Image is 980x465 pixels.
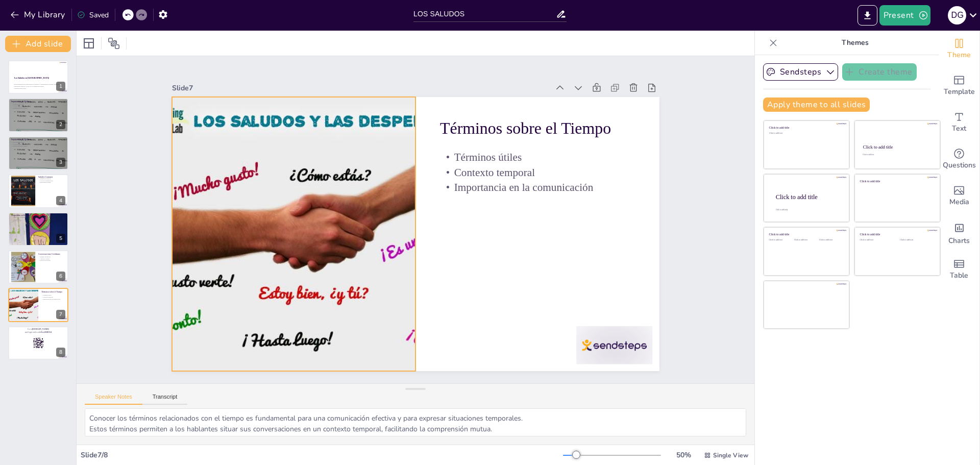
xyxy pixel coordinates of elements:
[794,239,817,241] div: Click to add text
[440,180,635,195] p: Importancia en la comunicación
[41,295,65,297] p: Términos útiles
[11,143,65,145] p: Uso en la región andina
[11,331,65,334] p: and login with code
[11,145,65,148] p: Revitalización de la lengua
[939,214,979,251] div: Add charts and graphs
[8,212,68,246] div: 5
[81,450,563,460] div: Slide 7 / 8
[56,272,65,281] div: 6
[56,234,65,243] div: 5
[947,50,971,61] span: Theme
[38,178,65,180] p: Ejemplos de saludos
[11,218,65,220] p: Uso cotidiano
[440,150,635,165] p: Términos útiles
[11,213,65,216] p: Despedidas en Kichwa
[939,104,979,141] div: Add text boxes
[781,31,928,55] p: Themes
[860,239,892,241] div: Click to add text
[85,394,142,405] button: Speaker Notes
[939,251,979,288] div: Add a table
[939,141,979,178] div: Get real-time input from your audience
[8,98,68,132] div: 2
[41,297,65,299] p: Contexto temporal
[671,450,696,460] div: 50 %
[38,256,65,258] p: Ejemplo de diálogo
[769,233,842,236] div: Click to add title
[11,104,65,106] p: Preservación cultural
[38,180,65,182] p: Uso en la comunicación
[11,100,65,103] p: Importancia del Kichwa
[857,5,877,26] button: Export to PowerPoint
[440,165,635,180] p: Contexto temporal
[819,239,842,241] div: Click to add text
[842,63,917,81] button: Create theme
[860,233,933,236] div: Click to add title
[948,6,966,25] div: D G
[949,197,969,208] span: Media
[56,120,65,129] div: 2
[11,138,65,141] p: Importancia del Kichwa
[900,239,932,241] div: Click to add text
[38,253,65,256] p: Conversaciones Cotidianas
[56,348,65,357] div: 8
[939,31,979,67] div: Change the overall theme
[413,7,556,21] input: Insert title
[11,328,65,331] p: Go to
[56,82,65,91] div: 1
[8,136,68,170] div: 3
[56,310,65,319] div: 7
[14,87,62,89] p: Generated with [URL]
[713,451,748,459] span: Single View
[41,290,65,293] p: Términos sobre el Tiempo
[943,160,976,171] span: Questions
[5,36,71,52] button: Add slide
[142,394,188,405] button: Transcript
[769,132,842,135] div: Click to add text
[8,250,68,284] div: 6
[879,5,930,26] button: Present
[948,235,970,247] span: Charts
[11,140,65,142] p: Kichwa como lengua oficial
[11,219,65,222] p: Reflejo cultural
[85,408,746,436] textarea: Conocer los términos relacionados con el tiempo es fundamental para una comunicación efectiva y p...
[56,158,65,167] div: 3
[944,86,975,97] span: Template
[41,298,65,300] p: Importancia en la comunicación
[440,117,635,140] p: Términos sobre el Tiempo
[172,83,549,93] div: Slide 7
[11,102,65,104] p: Kichwa como lengua oficial
[863,144,931,150] div: Click to add title
[108,37,120,50] span: Position
[769,239,792,241] div: Click to add text
[939,178,979,214] div: Add images, graphics, shapes or video
[763,63,838,81] button: Sendsteps
[11,216,65,218] p: Ejemplos de despedidas
[8,174,68,208] div: 4
[948,5,966,26] button: D G
[11,107,65,109] p: Revitalización de la lengua
[8,7,69,23] button: My Library
[8,60,68,94] div: 1
[776,209,840,211] div: Click to add body
[763,97,870,112] button: Apply theme to all slides
[38,182,65,184] p: Importancia cultural
[939,67,979,104] div: Add ready made slides
[8,326,68,360] div: 8
[860,179,933,183] div: Click to add title
[11,141,65,143] p: Preservación cultural
[81,35,97,52] div: Layout
[56,196,65,205] div: 4
[950,270,968,281] span: Table
[77,10,109,20] div: Saved
[952,123,966,134] span: Text
[38,176,65,179] p: Saludos Comunes
[769,126,842,130] div: Click to add title
[14,77,50,79] strong: Los Saludos en [GEOGRAPHIC_DATA]
[8,288,68,322] div: 7
[14,84,62,87] p: En esta presentación, exploraremos los saludos y despedidas en la lengua Kichwa, su importancia c...
[38,258,65,260] p: Amistad y respeto
[32,328,49,330] strong: [DOMAIN_NAME]
[863,154,930,156] div: Click to add text
[38,260,65,262] p: Práctica del idioma
[776,193,841,200] div: Click to add title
